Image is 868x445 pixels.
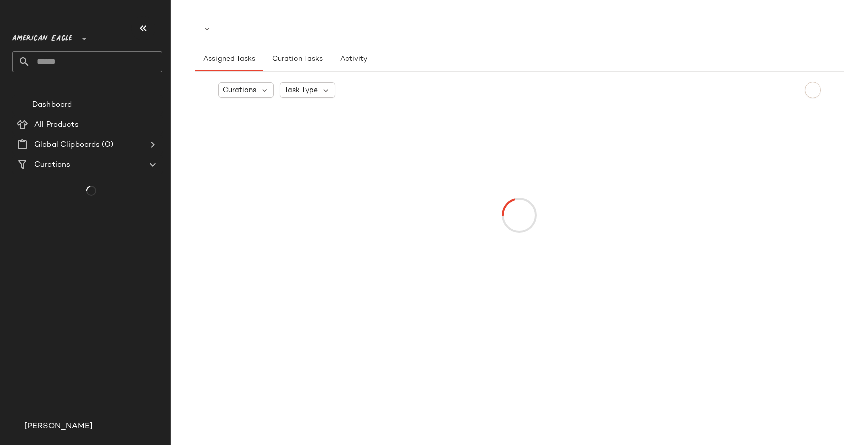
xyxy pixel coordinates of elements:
span: Curation Tasks [271,55,322,63]
span: Activity [340,55,367,63]
span: Curations [34,159,70,171]
span: Curations [223,85,256,96]
span: Task Type [284,85,318,96]
span: (0) [100,139,113,151]
span: American Eagle [12,27,72,45]
span: [PERSON_NAME] [24,421,93,433]
span: All Products [34,119,79,131]
span: Assigned Tasks [203,55,255,63]
span: Dashboard [32,99,72,111]
span: Global Clipboards [34,139,100,151]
